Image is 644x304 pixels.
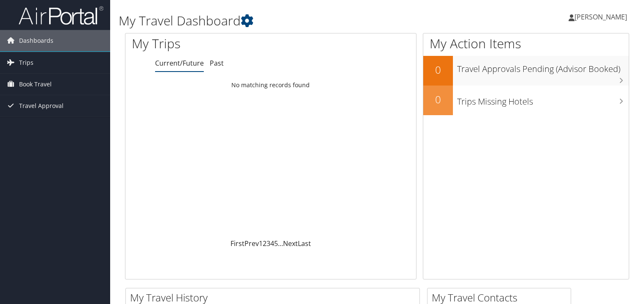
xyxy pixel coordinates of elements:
span: Dashboards [19,30,53,51]
h3: Trips Missing Hotels [457,91,629,108]
a: Prev [244,239,259,248]
a: 1 [259,239,263,248]
span: Travel Approval [19,95,64,116]
td: No matching records found [125,77,416,93]
h2: 0 [423,92,453,107]
a: First [230,239,244,248]
h1: My Action Items [423,35,629,53]
a: Last [298,239,311,248]
img: airportal-logo.png [19,6,103,25]
a: 0Trips Missing Hotels [423,86,629,115]
span: [PERSON_NAME] [575,12,627,22]
h2: 0 [423,63,453,77]
span: … [278,239,283,248]
a: 0Travel Approvals Pending (Advisor Booked) [423,56,629,86]
a: 3 [266,239,270,248]
a: 5 [274,239,278,248]
h1: My Travel Dashboard [119,12,463,30]
h1: My Trips [132,35,289,53]
h3: Travel Approvals Pending (Advisor Booked) [457,59,629,75]
a: 2 [263,239,266,248]
a: 4 [270,239,274,248]
a: Next [283,239,298,248]
a: [PERSON_NAME] [569,4,636,30]
a: Current/Future [155,58,204,68]
span: Trips [19,52,33,73]
span: Book Travel [19,74,52,95]
a: Past [210,58,224,68]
